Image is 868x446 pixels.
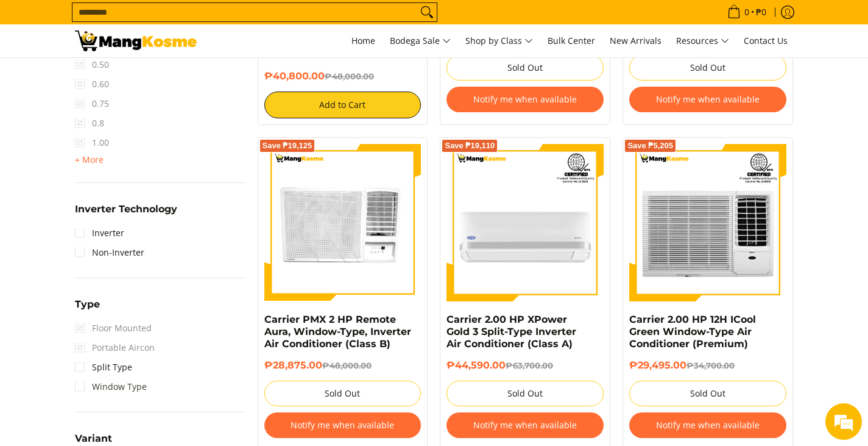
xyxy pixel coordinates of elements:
a: Bulk Center [542,24,601,57]
a: Carrier 2.00 HP XPower Gold 3 Split-Type Inverter Air Conditioner (Class A) [446,314,576,350]
h6: ₱40,800.00 [264,70,422,82]
button: Sold Out [264,381,422,406]
span: Variant [75,434,112,444]
del: ₱63,700.00 [506,361,553,370]
a: Shop by Class [459,24,539,57]
span: • [724,5,770,19]
summary: Open [75,153,104,167]
span: 0 [743,8,751,16]
textarea: Type your message and click 'Submit' [6,308,232,350]
span: Floor Mounted [75,318,152,338]
span: Resources [676,34,729,49]
a: Split Type [75,358,132,377]
summary: Open [75,204,177,223]
span: + More [75,155,104,165]
h6: ₱28,875.00 [264,359,422,372]
span: ₱0 [754,8,768,16]
span: Home [351,35,375,46]
button: Notify me when available [629,412,786,438]
a: Inverter [75,223,124,243]
button: Notify me when available [446,412,604,438]
a: Bodega Sale [384,24,457,57]
a: Window Type [75,377,147,397]
button: Notify me when available [264,412,422,438]
del: ₱34,700.00 [686,361,735,370]
span: We are offline. Please leave us a message. [26,141,213,264]
img: Bodega Sale Aircon l Mang Kosme: Home Appliances Warehouse Sale | Page 3 [75,31,197,51]
button: Add to Cart [264,92,422,118]
button: Notify me when available [629,87,786,112]
span: Shop by Class [465,34,533,49]
a: Resources [670,24,735,57]
a: Contact Us [738,24,794,57]
span: Portable Aircon [75,338,155,358]
span: Bulk Center [548,35,595,46]
span: 0.75 [75,94,109,113]
span: New Arrivals [610,35,662,46]
span: Bodega Sale [390,34,451,49]
h6: ₱29,495.00 [629,359,786,372]
span: Inverter Technology [75,204,177,214]
span: Save ₱19,125 [263,142,312,149]
a: New Arrivals [604,24,668,57]
span: 0.60 [75,74,109,94]
nav: Main Menu [209,24,794,57]
div: Minimize live chat window [200,6,229,35]
button: Sold Out [446,381,604,406]
img: Carrier PMX 2 HP Remote Aura, Window-Type, Inverter Air Conditioner (Class B) [264,144,422,301]
button: Notify me when available [446,87,604,112]
del: ₱48,000.00 [325,71,374,81]
a: Carrier 2.00 HP 12H ICool Green Window-Type Air Conditioner (Premium) [629,314,756,350]
span: 0.50 [75,55,109,74]
summary: Open [75,300,100,318]
del: ₱48,000.00 [322,361,372,370]
span: 1.00 [75,133,109,153]
a: Non-Inverter [75,243,144,262]
a: Home [345,24,381,57]
span: Save ₱5,205 [627,142,673,149]
span: Save ₱19,110 [445,142,495,149]
button: Search [417,3,437,21]
button: Sold Out [629,55,786,81]
em: Submit [178,350,221,367]
img: Carrier 2.00 HP XPower Gold 3 Split-Type Inverter Air Conditioner (Class A) [446,144,604,301]
span: 0.8 [75,113,104,133]
a: Carrier PMX 2 HP Remote Aura, Window-Type, Inverter Air Conditioner (Class B) [264,314,411,350]
span: Contact Us [744,35,788,46]
img: Carrier 2.00 HP 12H ICool Green Window-Type Air Conditioner (Premium) [629,144,786,301]
button: Sold Out [446,55,604,81]
button: Sold Out [629,381,786,406]
div: Leave a message [63,68,205,84]
span: Type [75,300,100,309]
h6: ₱44,590.00 [446,359,604,372]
